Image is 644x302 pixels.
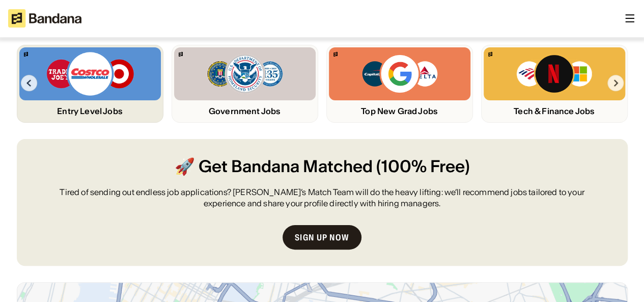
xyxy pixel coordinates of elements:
img: Bandana logo [488,52,492,57]
img: Bandana logo [333,52,338,57]
div: Tech & Finance Jobs [484,106,625,116]
a: Bandana logoFBI, DHS, MWRD logosGovernment Jobs [172,45,318,123]
div: Entry Level Jobs [19,106,161,116]
a: Bandana logoTrader Joe’s, Costco, Target logosEntry Level Jobs [17,45,163,123]
img: Capital One, Google, Delta logos [361,53,438,94]
span: 🚀 Get Bandana Matched [175,155,373,178]
img: Bank of America, Netflix, Microsoft logos [516,53,593,94]
a: Bandana logoBank of America, Netflix, Microsoft logosTech & Finance Jobs [481,45,628,123]
div: Tired of sending out endless job applications? [PERSON_NAME]’s Match Team will do the heavy lifti... [41,186,603,209]
span: (100% Free) [376,155,470,178]
div: Sign up now [295,233,349,241]
img: Bandana logotype [8,9,81,28]
img: Left Arrow [21,75,37,91]
img: Bandana logo [179,52,183,57]
img: Right Arrow [607,75,624,91]
div: Government Jobs [174,106,316,116]
img: Bandana logo [24,52,28,57]
img: Trader Joe’s, Costco, Target logos [45,50,134,97]
a: Bandana logoCapital One, Google, Delta logosTop New Grad Jobs [326,45,473,123]
a: Sign up now [283,225,361,250]
img: FBI, DHS, MWRD logos [206,53,284,94]
div: Top New Grad Jobs [329,106,470,116]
